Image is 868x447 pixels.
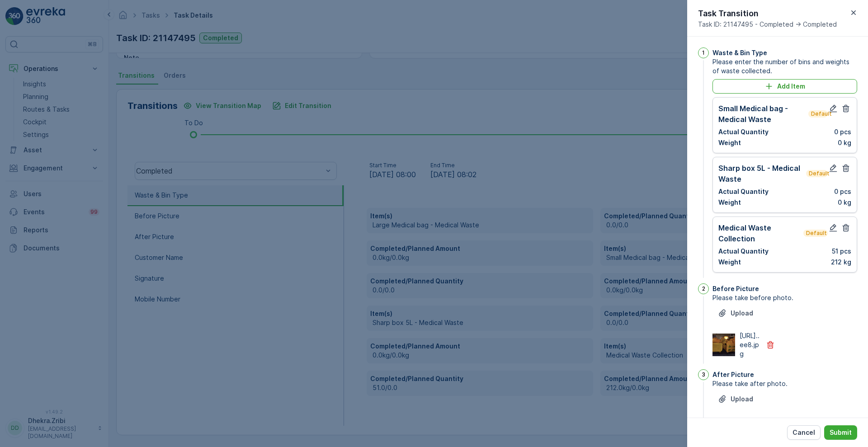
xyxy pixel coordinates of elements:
p: Weight [718,138,741,147]
p: [URL]..ee8.jpg [740,331,760,358]
p: Sharp box 5L - Medical Waste [718,163,804,184]
p: Default [810,110,826,118]
p: Weight [718,198,741,207]
p: 0 pcs [834,187,851,196]
p: 212 kg [831,258,851,267]
p: Before Picture [712,284,759,293]
p: After Picture [712,370,754,379]
p: Weight [718,258,741,267]
button: Upload File [712,392,759,406]
p: Upload [731,395,753,404]
p: [URL]..57b.jpg [740,417,760,444]
p: 0 kg [838,198,851,207]
button: Add Item [712,79,857,94]
p: Waste & Bin Type [712,48,767,57]
div: 2 [698,283,709,294]
button: Cancel [787,425,821,440]
p: 0 kg [838,138,851,147]
img: Media Preview [712,334,735,356]
p: Upload [731,309,753,318]
p: Add Item [777,82,805,91]
button: Upload File [712,306,759,320]
p: Actual Quantity [718,187,769,196]
p: Actual Quantity [718,127,769,136]
p: Default [808,170,826,177]
p: Cancel [793,428,815,437]
span: Please enter the number of bins and weights of waste collected. [712,57,857,75]
div: 3 [698,369,709,380]
button: Submit [824,425,857,440]
p: Task Transition [698,7,837,20]
p: Medical Waste Collection [718,222,802,244]
p: Default [805,230,826,237]
p: Small Medical bag - Medical Waste [718,103,807,125]
p: 51 pcs [832,247,851,256]
div: 1 [698,47,709,58]
span: Please take before photo. [712,293,857,302]
p: Actual Quantity [718,247,769,256]
p: 0 pcs [834,127,851,136]
span: Please take after photo. [712,379,857,388]
span: Task ID: 21147495 - Completed -> Completed [698,20,837,29]
p: Submit [830,428,852,437]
